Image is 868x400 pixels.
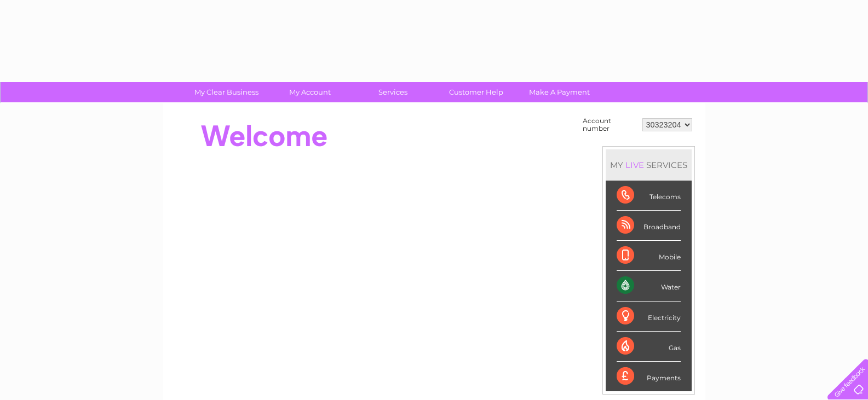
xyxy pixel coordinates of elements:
div: Water [617,271,681,301]
a: Services [348,82,438,102]
div: MY SERVICES [606,149,692,181]
div: Electricity [617,302,681,332]
div: Payments [617,362,681,391]
a: Make A Payment [514,82,605,102]
div: Broadband [617,211,681,241]
div: Gas [617,332,681,362]
td: Account number [580,114,640,135]
div: LIVE [623,160,646,170]
a: My Account [265,82,355,102]
a: Customer Help [431,82,521,102]
div: Mobile [617,241,681,271]
a: My Clear Business [181,82,272,102]
div: Telecoms [617,181,681,211]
